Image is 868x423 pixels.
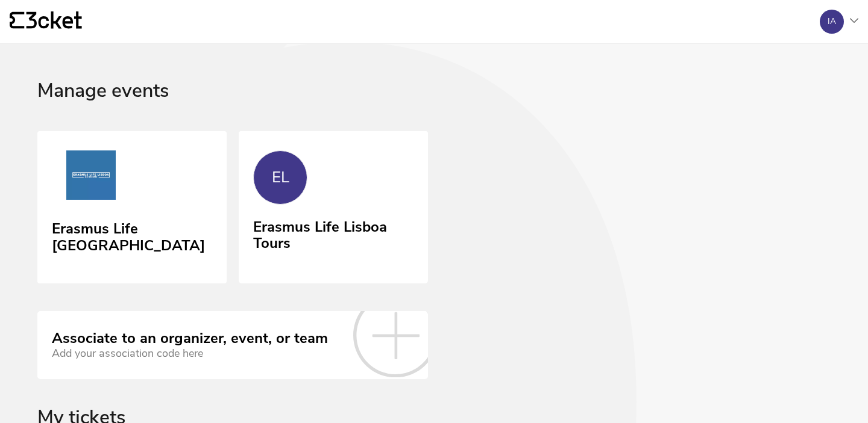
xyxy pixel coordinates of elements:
[828,17,836,26] div: IA
[272,168,289,187] div: EL
[52,150,130,205] img: Erasmus Life Lisboa
[10,11,82,32] a: {' '}
[52,216,212,254] div: Erasmus Life [GEOGRAPHIC_DATA]
[52,330,328,347] div: Associate to an organizer, event, or team
[10,12,24,29] g: {' '}
[52,347,328,360] div: Add your association code here
[37,80,831,131] div: Manage events
[37,311,428,378] a: Associate to an organizer, event, or team Add your association code here
[253,214,414,252] div: Erasmus Life Lisboa Tours
[37,131,227,284] a: Erasmus Life Lisboa Erasmus Life [GEOGRAPHIC_DATA]
[239,131,428,282] a: EL Erasmus Life Lisboa Tours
